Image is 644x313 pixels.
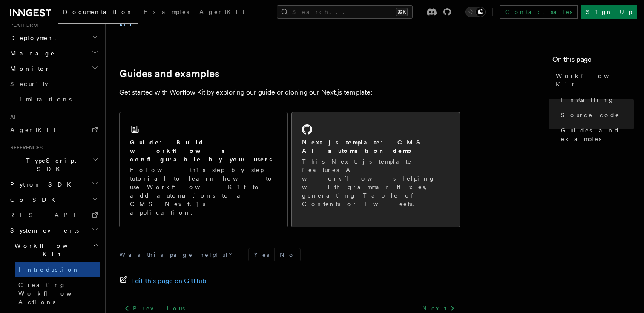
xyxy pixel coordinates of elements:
[7,177,100,192] button: Python SDK
[302,157,449,208] p: This Next.js template features AI workflows helping with grammar fixes, generating Table of Conte...
[119,86,460,98] p: Get started with Worflow Kit by exploring our guide or cloning our Next.js template:
[302,138,449,155] h2: Next.js template: CMS AI automation demo
[144,9,189,15] span: Examples
[277,5,413,19] button: Search...⌘K
[119,275,207,287] a: Edit this page on GitHub
[130,166,277,217] p: Follow this step-by-step tutorial to learn how to use Workflow Kit to add automations to a CMS Ne...
[10,80,48,87] span: Security
[10,126,55,133] span: AgentKit
[58,3,138,24] a: Documentation
[7,223,100,238] button: System events
[396,8,408,16] kbd: ⌘K
[581,5,637,19] a: Sign Up
[7,144,43,151] span: References
[63,9,133,15] span: Documentation
[561,111,620,119] span: Source code
[561,95,615,104] span: Installing
[199,9,244,15] span: AgentKit
[291,112,460,227] a: Next.js template: CMS AI automation demoThis Next.js template features AI workflows helping with ...
[7,241,93,258] span: Workflow Kit
[119,68,219,80] a: Guides and examples
[7,122,100,138] a: AgentKit
[7,49,55,57] span: Manage
[465,7,486,17] button: Toggle dark mode
[131,275,207,287] span: Edit this page on GitHub
[119,112,288,227] a: Guide: Build workflows configurable by your usersFollow this step-by-step tutorial to learn how t...
[7,156,92,173] span: TypeScript SDK
[7,180,76,189] span: Python SDK
[7,34,56,42] span: Deployment
[500,5,578,19] a: Contact sales
[7,195,60,204] span: Go SDK
[7,64,50,73] span: Monitor
[275,248,300,261] button: No
[138,3,194,23] a: Examples
[249,248,274,261] button: Yes
[556,72,634,89] span: Workflow Kit
[7,226,79,235] span: System events
[10,96,72,103] span: Limitations
[18,266,80,273] span: Introduction
[15,262,100,277] a: Introduction
[7,76,100,92] a: Security
[18,281,92,305] span: Creating Workflow Actions
[7,238,100,262] button: Workflow Kit
[15,277,100,310] a: Creating Workflow Actions
[561,126,634,143] span: Guides and examples
[7,192,100,207] button: Go SDK
[7,153,100,177] button: TypeScript SDK
[7,207,100,223] a: REST API
[10,212,83,218] span: REST API
[194,3,250,23] a: AgentKit
[7,61,100,76] button: Monitor
[558,107,634,123] a: Source code
[558,92,634,107] a: Installing
[7,114,16,121] span: AI
[7,30,100,46] button: Deployment
[7,46,100,61] button: Manage
[130,138,277,164] h2: Guide: Build workflows configurable by your users
[558,123,634,146] a: Guides and examples
[7,22,38,29] span: Platform
[552,68,634,92] a: Workflow Kit
[552,55,634,68] h4: On this page
[119,250,238,259] p: Was this page helpful?
[7,92,100,107] a: Limitations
